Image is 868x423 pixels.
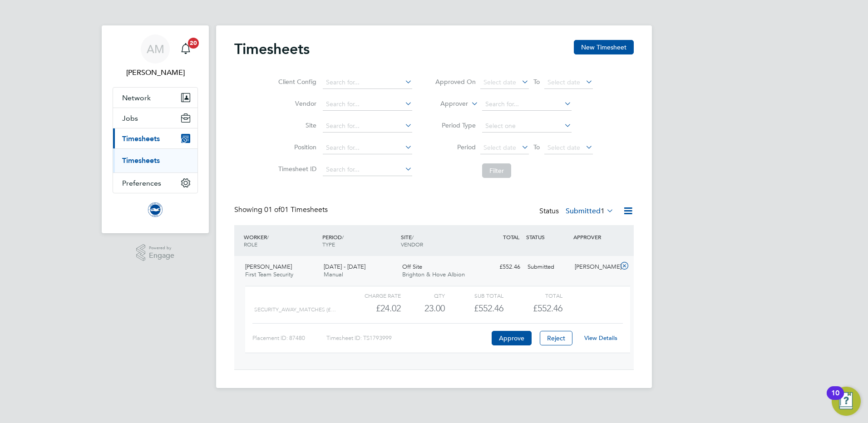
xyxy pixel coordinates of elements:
span: Powered by [149,244,174,252]
div: STATUS [524,229,571,245]
span: ROLE [244,241,257,248]
a: Powered byEngage [136,244,175,261]
span: / [342,233,344,241]
label: Vendor [276,99,316,108]
input: Search for... [323,142,412,154]
div: £552.46 [477,260,524,275]
span: Timesheets [122,134,160,143]
span: To [531,141,542,153]
label: Timesheet ID [276,165,316,173]
span: SECURITY_AWAY_MATCHES (£… [254,306,336,313]
label: Period Type [435,121,476,129]
div: Charge rate [342,290,401,301]
div: SITE [399,229,477,252]
label: Site [276,121,316,129]
div: 23.00 [401,301,445,316]
div: Submitted [524,260,571,275]
span: First Team Security [245,271,293,278]
label: Position [276,143,316,151]
button: New Timesheet [574,40,634,54]
span: Jobs [122,114,138,123]
span: 01 of [264,205,281,214]
button: Filter [482,163,511,178]
label: Period [435,143,476,151]
label: Approver [427,99,468,108]
div: PERIOD [320,229,399,252]
button: Open Resource Center, 10 new notifications [832,387,861,416]
span: Engage [149,252,174,260]
span: AM [147,43,164,55]
span: Manual [324,271,343,278]
input: Select one [482,120,572,133]
nav: Main navigation [102,25,209,233]
span: Select date [547,78,580,86]
h2: Timesheets [234,40,310,58]
span: Select date [547,143,580,152]
div: Total [503,290,562,301]
a: Go to home page [113,202,198,217]
div: 10 [831,393,839,405]
span: / [267,233,269,241]
a: Timesheets [122,156,160,165]
button: Preferences [113,173,197,193]
span: [PERSON_NAME] [245,263,292,271]
img: brightonandhovealbion-logo-retina.png [148,202,163,217]
div: Placement ID: 87480 [252,331,326,345]
span: 20 [188,38,199,49]
div: Timesheets [113,148,197,172]
div: QTY [401,290,445,301]
span: Select date [483,143,516,152]
span: 01 Timesheets [264,205,328,214]
span: Preferences [122,179,161,187]
div: Showing [234,205,330,215]
input: Search for... [323,163,412,176]
span: TOTAL [503,233,519,241]
input: Search for... [482,98,572,111]
label: Client Config [276,78,316,86]
span: Brighton & Hove Albion [402,271,465,278]
span: / [412,233,414,241]
label: Submitted [566,207,614,216]
a: AM[PERSON_NAME] [113,34,198,78]
span: VENDOR [401,241,423,248]
div: £24.02 [342,301,401,316]
div: Sub Total [445,290,503,301]
span: Select date [483,78,516,86]
input: Search for... [323,120,412,133]
span: Adrian Morris [113,67,198,78]
button: Timesheets [113,128,197,148]
div: APPROVER [571,229,618,245]
a: View Details [584,334,617,342]
div: Timesheet ID: TS1793999 [326,331,489,345]
div: Status [539,205,616,218]
input: Search for... [323,76,412,89]
span: 1 [601,207,605,216]
div: WORKER [242,229,320,252]
span: Off Site [402,263,422,271]
div: £552.46 [445,301,503,316]
span: To [531,76,542,88]
span: Network [122,93,151,102]
span: TYPE [322,241,335,248]
button: Approve [492,331,532,345]
button: Jobs [113,108,197,128]
span: [DATE] - [DATE] [324,263,365,271]
span: £552.46 [533,303,562,314]
button: Network [113,88,197,108]
div: [PERSON_NAME] [571,260,618,275]
label: Approved On [435,78,476,86]
a: 20 [177,34,195,64]
input: Search for... [323,98,412,111]
button: Reject [540,331,572,345]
